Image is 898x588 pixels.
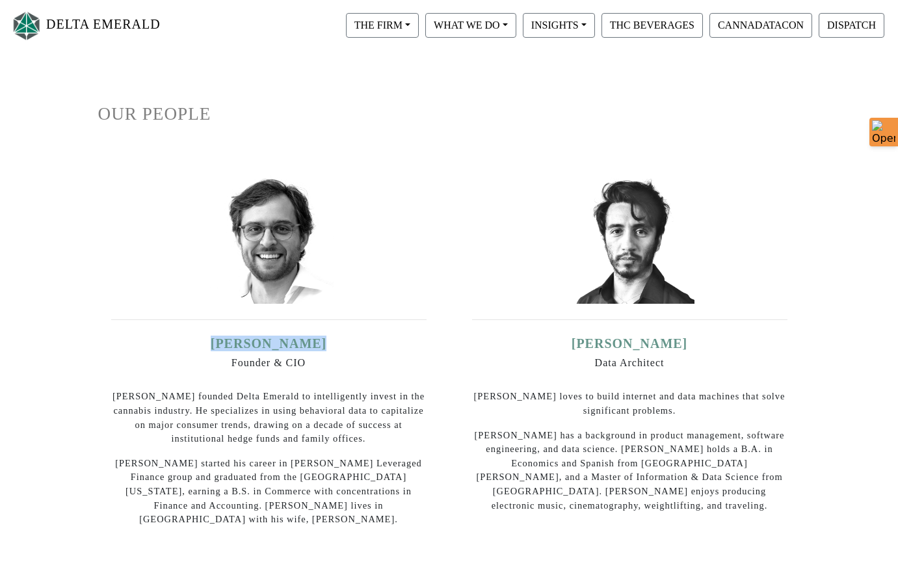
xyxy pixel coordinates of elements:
[472,429,787,513] p: [PERSON_NAME] has a background in product management, software engineering, and data science. [PE...
[819,13,884,38] button: DISPATCH
[815,19,888,30] a: DISPATCH
[598,19,706,30] a: THC BEVERAGES
[204,174,334,304] img: ian
[425,13,516,38] button: WHAT WE DO
[472,356,787,369] h6: Data Architect
[211,336,327,351] a: [PERSON_NAME]
[709,13,812,38] button: CANNADATACON
[706,19,815,30] a: CANNADATACON
[564,174,694,304] img: david
[523,13,595,38] button: INSIGHTS
[98,103,800,125] h1: OUR PEOPLE
[601,13,703,38] button: THC BEVERAGES
[111,390,427,446] p: [PERSON_NAME] founded Delta Emerald to intelligently invest in the cannabis industry. He speciali...
[472,390,787,418] p: [PERSON_NAME] loves to build internet and data machines that solve significant problems.
[111,356,427,369] h6: Founder & CIO
[111,457,427,527] p: [PERSON_NAME] started his career in [PERSON_NAME] Leveraged Finance group and graduated from the ...
[10,8,43,43] img: Logo
[346,13,419,38] button: THE FIRM
[10,5,161,46] a: DELTA EMERALD
[572,336,688,351] a: [PERSON_NAME]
